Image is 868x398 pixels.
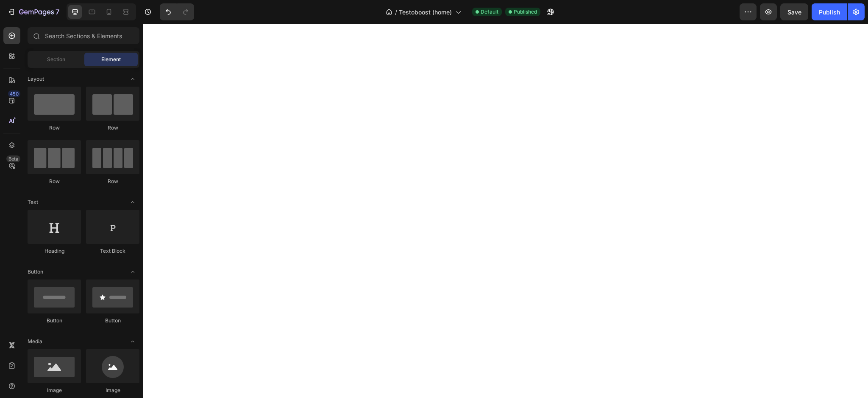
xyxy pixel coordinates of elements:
span: Published [514,8,537,16]
div: Row [86,124,139,132]
span: Default [481,8,498,16]
button: Save [780,3,808,20]
span: Text [28,198,38,206]
button: 7 [3,3,63,20]
span: Toggle open [126,72,139,86]
span: Testoboost (home) [399,8,452,17]
div: Button [86,317,139,325]
span: Button [28,268,43,276]
iframe: Design area [143,24,868,398]
div: Undo/Redo [160,3,194,20]
span: Media [28,338,42,345]
div: Heading [28,247,81,255]
span: Section [47,56,65,63]
div: Text Block [86,247,139,255]
div: Image [28,387,81,394]
span: Element [101,56,121,63]
input: Search Sections & Elements [28,27,139,44]
div: Row [28,124,81,132]
div: 450 [8,90,20,97]
span: Layout [28,75,44,83]
div: Beta [6,155,20,162]
p: 7 [56,7,59,17]
span: Toggle open [126,195,139,209]
iframe: Intercom live chat [839,356,860,377]
span: Toggle open [126,335,139,348]
div: Row [28,178,81,185]
span: Toggle open [126,265,139,279]
span: / [395,8,397,17]
div: Button [28,317,81,325]
div: Image [86,387,139,394]
button: Publish [812,3,847,20]
span: Save [787,8,801,16]
div: Publish [819,8,840,17]
div: Row [86,178,139,185]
